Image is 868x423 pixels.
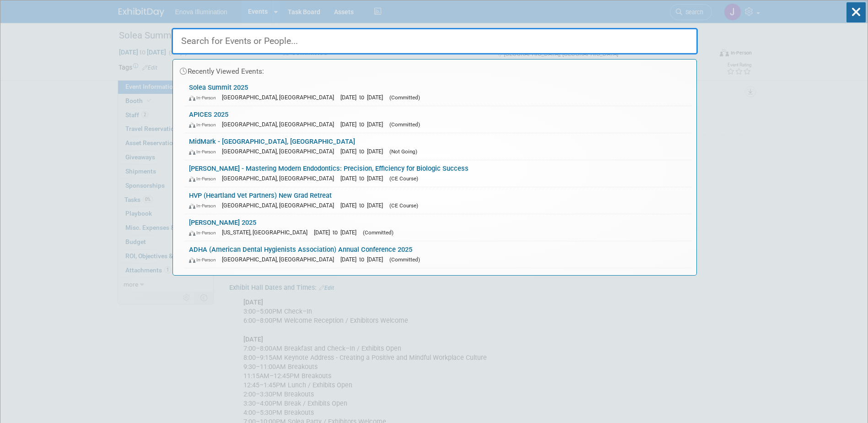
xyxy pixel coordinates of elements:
[340,94,388,101] span: [DATE] to [DATE]
[222,256,339,263] span: [GEOGRAPHIC_DATA], [GEOGRAPHIC_DATA]
[184,106,692,133] a: APICES 2025 In-Person [GEOGRAPHIC_DATA], [GEOGRAPHIC_DATA] [DATE] to [DATE] (Committed)
[184,79,692,106] a: Solea Summit 2025 In-Person [GEOGRAPHIC_DATA], [GEOGRAPHIC_DATA] [DATE] to [DATE] (Committed)
[184,133,692,160] a: MidMark - [GEOGRAPHIC_DATA], [GEOGRAPHIC_DATA] In-Person [GEOGRAPHIC_DATA], [GEOGRAPHIC_DATA] [DA...
[340,148,388,155] span: [DATE] to [DATE]
[222,175,339,182] span: [GEOGRAPHIC_DATA], [GEOGRAPHIC_DATA]
[363,229,394,236] span: (Committed)
[189,203,220,209] span: In-Person
[389,94,420,101] span: (Committed)
[222,202,339,209] span: [GEOGRAPHIC_DATA], [GEOGRAPHIC_DATA]
[340,175,388,182] span: [DATE] to [DATE]
[389,148,417,155] span: (Not Going)
[222,148,339,155] span: [GEOGRAPHIC_DATA], [GEOGRAPHIC_DATA]
[389,256,420,263] span: (Committed)
[189,257,220,263] span: In-Person
[340,256,388,263] span: [DATE] to [DATE]
[172,28,698,54] input: Search for Events or People...
[389,175,418,182] span: (CE Course)
[389,202,418,209] span: (CE Course)
[222,229,312,236] span: [US_STATE], [GEOGRAPHIC_DATA]
[314,229,361,236] span: [DATE] to [DATE]
[340,121,388,128] span: [DATE] to [DATE]
[184,160,692,187] a: [PERSON_NAME] - Mastering Modern Endodontics: Precision, Efficiency for Biologic Success In-Perso...
[189,230,220,236] span: In-Person
[389,121,420,128] span: (Committed)
[184,241,692,268] a: ADHA (American Dental Hygienists Association) Annual Conference 2025 In-Person [GEOGRAPHIC_DATA],...
[189,95,220,101] span: In-Person
[222,94,339,101] span: [GEOGRAPHIC_DATA], [GEOGRAPHIC_DATA]
[189,176,220,182] span: In-Person
[222,121,339,128] span: [GEOGRAPHIC_DATA], [GEOGRAPHIC_DATA]
[340,202,388,209] span: [DATE] to [DATE]
[189,149,220,155] span: In-Person
[189,122,220,128] span: In-Person
[184,214,692,241] a: [PERSON_NAME] 2025 In-Person [US_STATE], [GEOGRAPHIC_DATA] [DATE] to [DATE] (Committed)
[178,60,692,79] div: Recently Viewed Events:
[184,187,692,214] a: HVP (Heartland Vet Partners) New Grad Retreat In-Person [GEOGRAPHIC_DATA], [GEOGRAPHIC_DATA] [DAT...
